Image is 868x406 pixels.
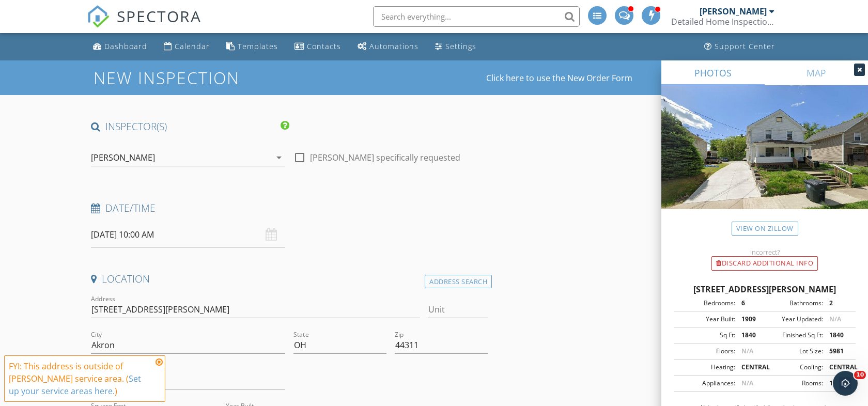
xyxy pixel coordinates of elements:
[87,14,202,36] a: SPECTORA
[765,60,868,85] a: MAP
[732,222,798,236] a: View on Zillow
[735,363,765,372] div: CENTRAL
[741,347,753,355] span: N/A
[854,371,866,379] span: 10
[91,153,155,162] div: [PERSON_NAME]
[273,151,285,164] i: arrow_drop_down
[823,331,853,340] div: 1840
[91,272,488,286] h4: Location
[829,315,841,323] span: N/A
[94,69,322,87] h1: New Inspection
[89,37,151,56] a: Dashboard
[661,248,868,256] div: Incorrect?
[445,41,476,51] div: Settings
[677,363,735,372] div: Heating:
[765,299,823,308] div: Bathrooms:
[677,331,735,340] div: Sq Ft:
[369,41,419,51] div: Automations
[765,363,823,372] div: Cooling:
[671,17,774,27] div: Detailed Home Inspections Cleveland Ohio
[823,299,853,308] div: 2
[175,41,210,51] div: Calendar
[307,41,341,51] div: Contacts
[677,315,735,324] div: Year Built:
[823,363,853,372] div: CENTRAL
[735,331,765,340] div: 1840
[87,5,110,28] img: The Best Home Inspection Software - Spectora
[823,379,853,388] div: 10
[425,275,492,289] div: Address Search
[715,41,775,51] div: Support Center
[353,37,423,56] a: Automations (Advanced)
[238,41,278,51] div: Templates
[9,360,152,397] div: FYI: This address is outside of [PERSON_NAME] service area. ( )
[700,37,779,56] a: Support Center
[310,152,460,163] label: [PERSON_NAME] specifically requested
[741,379,753,387] span: N/A
[661,60,765,85] a: PHOTOS
[677,379,735,388] div: Appliances:
[735,315,765,324] div: 1909
[373,6,580,27] input: Search everything...
[823,347,853,356] div: 5981
[117,5,202,27] span: SPECTORA
[104,41,147,51] div: Dashboard
[677,347,735,356] div: Floors:
[160,37,214,56] a: Calendar
[222,37,282,56] a: Templates
[486,74,632,82] a: Click here to use the New Order Form
[700,6,767,17] div: [PERSON_NAME]
[91,222,285,247] input: Select date
[765,315,823,324] div: Year Updated:
[765,331,823,340] div: Finished Sq Ft:
[91,201,488,215] h4: Date/Time
[431,37,481,56] a: Settings
[677,299,735,308] div: Bedrooms:
[765,347,823,356] div: Lot Size:
[735,299,765,308] div: 6
[711,256,818,271] div: Discard Additional info
[661,85,868,234] img: streetview
[91,120,289,133] h4: INSPECTOR(S)
[765,379,823,388] div: Rooms:
[290,37,345,56] a: Contacts
[833,371,858,396] iframe: Intercom live chat
[674,283,856,295] div: [STREET_ADDRESS][PERSON_NAME]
